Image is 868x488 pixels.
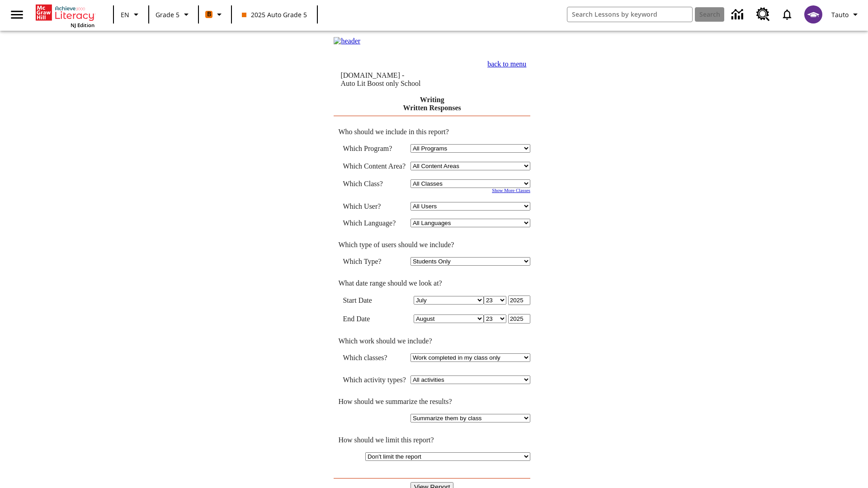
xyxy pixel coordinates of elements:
[340,80,420,87] nobr: Auto Lit Boost only School
[121,10,129,19] span: EN
[343,162,406,170] nobr: Which Content Area?
[343,375,406,384] td: Which activity types?
[487,60,526,68] a: back to menu
[334,37,360,45] img: header
[36,3,94,28] div: Home
[403,96,461,112] a: Writing Written Responses
[117,6,146,23] button: Language: EN, Select a language
[831,10,849,19] span: Tauto
[828,6,864,23] button: Profile/Settings
[334,436,530,444] td: How should we limit this report?
[492,188,530,193] a: Show More Classes
[152,6,195,23] button: Grade: Grade 5, Select a grade
[71,22,94,28] span: NJ Edition
[726,2,751,27] a: Data Center
[4,1,30,28] button: Open side menu
[343,353,406,362] td: Which classes?
[343,296,406,305] td: Start Date
[343,144,406,153] td: Which Program?
[207,9,211,20] span: B
[202,6,228,23] button: Boost Class color is orange. Change class color
[343,219,406,227] td: Which Language?
[567,7,692,22] input: search field
[751,2,775,27] a: Resource Center, Will open in new tab
[334,337,530,345] td: Which work should we include?
[343,314,406,324] td: End Date
[775,3,799,26] a: Notifications
[334,279,530,287] td: What date range should we look at?
[343,179,406,188] td: Which Class?
[343,257,406,266] td: Which Type?
[334,241,530,249] td: Which type of users should we include?
[340,71,455,88] td: [DOMAIN_NAME] -
[799,3,828,26] button: Select a new avatar
[343,202,406,211] td: Which User?
[242,10,307,19] span: 2025 Auto Grade 5
[804,5,822,23] img: avatar image
[334,398,530,406] td: How should we summarize the results?
[334,128,530,136] td: Who should we include in this report?
[156,10,179,19] span: Grade 5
